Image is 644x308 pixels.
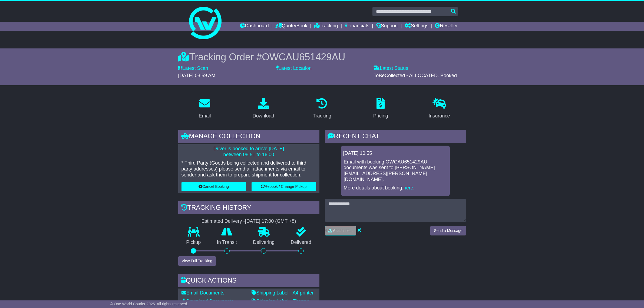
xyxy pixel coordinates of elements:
[325,130,466,144] div: RECENT CHAT
[370,96,392,122] a: Pricing
[373,112,388,120] div: Pricing
[262,51,345,63] span: OWCAU651429AU
[178,201,319,216] div: Tracking history
[110,302,188,306] span: © One World Courier 2025. All rights reserved.
[181,146,316,158] p: Driver is booked to arrive [DATE] between 08:51 to 16:00
[245,240,283,245] p: Delivering
[245,218,296,224] div: [DATE] 17:00 (GMT +8)
[181,299,234,304] a: Download Documents
[344,159,447,182] p: Email with booking OWCAU651429AU documents was sent to [PERSON_NAME][EMAIL_ADDRESS][PERSON_NAME][...
[425,96,454,122] a: Insurance
[376,22,398,31] a: Support
[314,22,338,31] a: Tracking
[253,112,274,120] div: Download
[313,112,331,120] div: Tracking
[209,240,245,245] p: In Transit
[178,240,209,245] p: Pickup
[374,73,457,78] span: ToBeCollected - ALLOCATED. Booked
[240,22,269,31] a: Dashboard
[199,112,211,120] div: Email
[178,218,319,224] div: Estimated Delivery -
[309,96,335,122] a: Tracking
[430,226,466,235] button: Send a Message
[374,65,408,71] label: Latest Status
[249,96,278,122] a: Download
[435,22,458,31] a: Reseller
[181,290,224,296] a: Email Documents
[344,185,447,191] p: More details about booking: .
[404,185,413,191] a: here
[345,22,369,31] a: Financials
[181,182,246,191] button: Cancel Booking
[252,182,316,191] button: Rebook / Change Pickup
[195,96,214,122] a: Email
[275,22,307,31] a: Quote/Book
[429,112,450,120] div: Insurance
[405,22,428,31] a: Settings
[343,150,448,156] div: [DATE] 10:55
[178,130,319,144] div: Manage collection
[178,51,466,63] div: Tracking Order #
[252,290,314,296] a: Shipping Label - A4 printer
[276,65,312,71] label: Latest Location
[181,160,316,178] p: * Third Party (Goods being collected and delivered to third party addresses) please send all atta...
[178,73,216,78] span: [DATE] 08:59 AM
[283,240,319,245] p: Delivered
[178,274,319,289] div: Quick Actions
[178,256,216,266] button: View Full Tracking
[178,65,208,71] label: Latest Scan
